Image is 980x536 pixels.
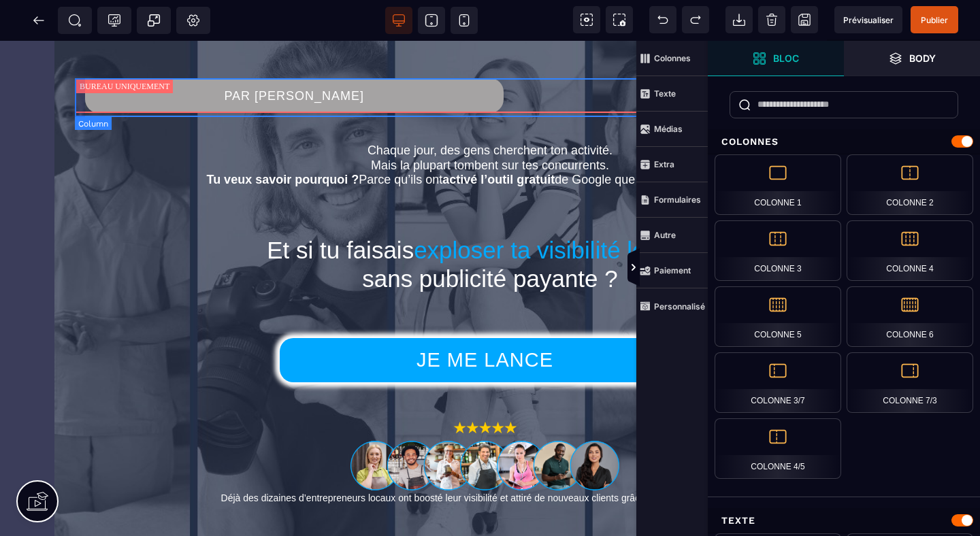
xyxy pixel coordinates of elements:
[649,6,676,33] span: Défaire
[636,112,708,147] span: Médias
[843,15,894,25] span: Prévisualiser
[654,301,705,312] strong: Personnalisé
[715,418,841,479] div: Colonne 4/5
[847,352,973,413] div: Colonne 7/3
[636,182,708,218] span: Formulaires
[909,53,936,63] strong: Body
[451,7,478,34] span: Voir mobile
[25,7,52,34] span: Retour
[847,286,973,347] div: Colonne 6
[267,182,713,265] span: Et si tu faisais … sans publicité payante ?
[791,6,818,33] span: Enregistrer
[636,218,708,253] span: Autre
[108,14,121,27] span: Tracking
[636,76,708,112] span: Texte
[137,7,171,34] span: Créer une alerte modale
[654,88,676,99] strong: Texte
[911,6,958,33] span: Enregistrer le contenu
[636,288,708,324] span: Personnalisé
[442,132,555,146] b: activé l’outil gratuit
[715,286,841,347] div: Colonne 5
[654,265,691,275] strong: Paiement
[654,53,691,63] strong: Colonnes
[58,7,92,34] span: Métadata SEO
[451,375,519,398] img: 9a6f46f374ff9e5a2dd4d857b5b3b2a1_5_e%CC%81toiles_formation.png
[75,103,905,147] p: Chaque jour, des gens cherchent ton activité. Mais la plupart tombent sur tes concurrents. Parce ...
[844,41,980,76] span: Ouvrir les calques
[654,124,683,134] strong: Médias
[708,508,980,533] div: Texte
[68,14,82,27] span: SEO
[715,220,841,281] div: Colonne 3
[847,154,973,215] div: Colonne 2
[725,6,753,33] span: Importer
[350,398,619,452] img: 1063856954d7fde9abfebc33ed0d6fdb_portrait_eleve_formation_fiche_google.png
[654,230,676,240] strong: Autre
[418,7,445,34] span: Voir tablette
[654,159,674,169] strong: Extra
[573,6,600,33] span: Voir les composants
[921,15,948,25] span: Publier
[176,7,210,34] span: Favicon
[715,154,841,215] div: Colonne 1
[206,132,359,146] b: Tu veux savoir pourquoi ?
[186,14,200,27] span: Réglages Body
[147,14,161,27] span: Popup
[715,352,841,413] div: Colonne 3/7
[847,220,973,281] div: Colonne 4
[606,6,633,33] span: Capture d'écran
[280,297,690,341] button: JE ME LANCE
[773,53,799,63] strong: Bloc
[708,41,844,76] span: Ouvrir les blocs
[708,129,980,154] div: Colonnes
[834,6,902,33] span: Aperçu
[636,253,708,288] span: Paiement
[636,41,708,76] span: Colonnes
[97,7,131,34] span: Code de suivi
[636,147,708,182] span: Extra
[708,248,721,288] span: Afficher les vues
[75,452,895,463] p: Déjà des dizaines d’entrepreneurs locaux ont boosté leur visibilité et attiré de nouveaux clients...
[85,37,504,72] button: PAR [PERSON_NAME]
[758,6,785,33] span: Nettoyage
[385,7,412,34] span: Voir bureau
[682,6,709,33] span: Rétablir
[654,195,701,205] strong: Formulaires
